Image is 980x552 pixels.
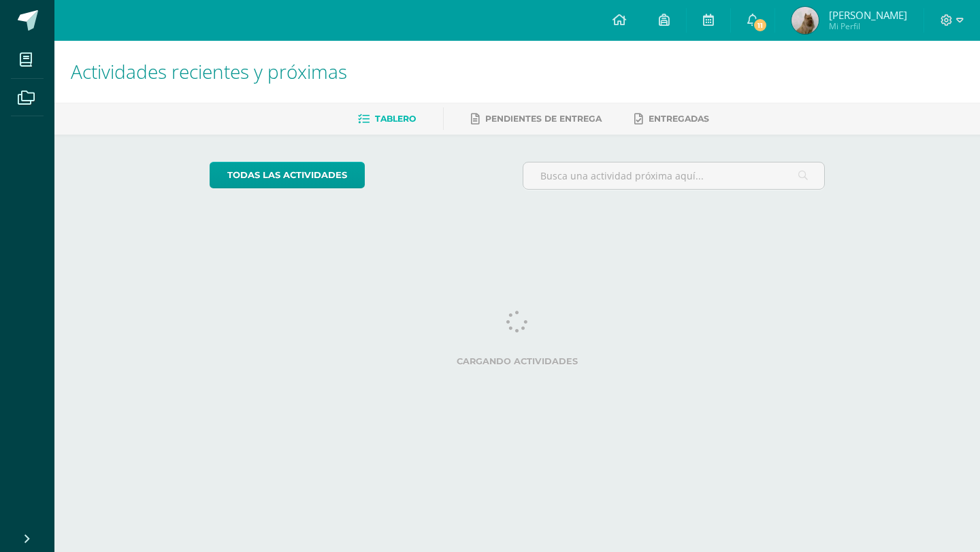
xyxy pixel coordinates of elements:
label: Cargando actividades [210,356,826,366]
a: todas las Actividades [210,162,365,188]
span: Tablero [375,114,416,124]
span: 11 [753,18,768,33]
img: f9679ad0f42d96d7e7dcf6709ddc72a6.png [791,7,819,34]
span: Actividades recientes y próximas [71,58,347,84]
a: Entregadas [634,108,709,130]
span: Mi Perfil [829,20,907,32]
span: Entregadas [649,114,709,124]
a: Pendientes de entrega [471,108,602,130]
a: Tablero [358,108,416,130]
input: Busca una actividad próxima aquí... [523,162,825,189]
span: Pendientes de entrega [485,114,602,124]
span: [PERSON_NAME] [829,8,907,22]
